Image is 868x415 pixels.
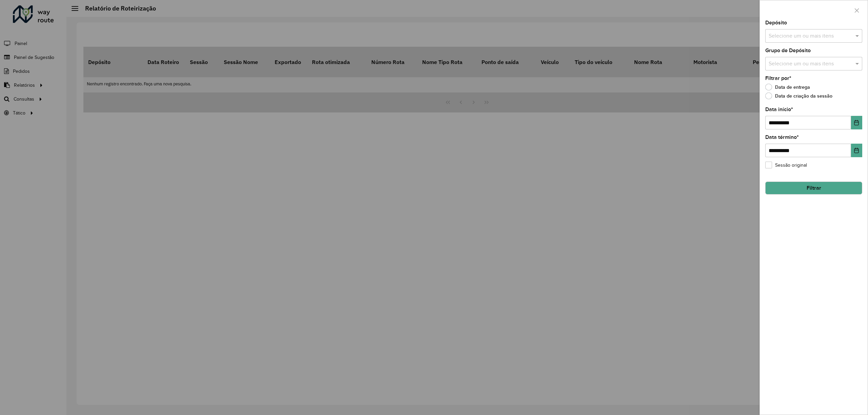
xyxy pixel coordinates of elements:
[765,162,807,169] label: Sessão original
[765,105,793,113] label: Data início
[765,46,811,55] label: Grupo de Depósito
[765,182,862,194] button: Filtrar
[765,92,832,99] label: Data de criação da sessão
[765,74,791,82] label: Filtrar por
[765,19,787,27] label: Depósito
[765,133,799,141] label: Data término
[851,144,862,157] button: Choose Date
[765,84,810,90] label: Data de entrega
[851,116,862,129] button: Choose Date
